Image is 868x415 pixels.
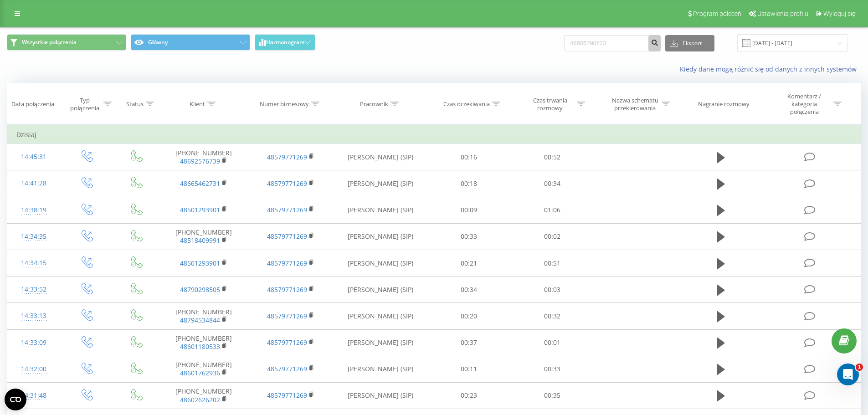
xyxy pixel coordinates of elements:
[334,382,427,409] td: [PERSON_NAME] (SIP)
[160,144,247,170] td: [PHONE_NUMBER]
[427,277,511,303] td: 00:34
[160,382,247,409] td: [PHONE_NUMBER]
[693,10,741,17] span: Program poleceń
[180,369,220,377] a: 48601762936
[22,39,77,46] span: Wszystkie połączenia
[16,360,51,378] div: 14:32:00
[180,285,220,294] a: 48790298505
[267,364,307,373] a: 48579771269
[427,223,511,250] td: 00:33
[180,179,220,188] a: 48665462731
[334,197,427,223] td: [PERSON_NAME] (SIP)
[255,34,315,51] button: Harmonogram
[564,35,661,51] input: Wyszukiwanie według numeru
[180,395,220,404] a: 48602626202
[334,329,427,356] td: [PERSON_NAME] (SIP)
[611,97,659,112] div: Nazwa schematu przekierowania
[68,97,101,112] div: Typ połączenia
[427,329,511,356] td: 00:37
[160,329,247,356] td: [PHONE_NUMBER]
[427,250,511,277] td: 00:21
[16,334,51,352] div: 14:33:09
[757,10,808,17] span: Ustawienia profilu
[267,312,307,320] a: 48579771269
[823,10,856,17] span: Wyloguj się
[16,307,51,325] div: 14:33:13
[360,100,388,108] div: Pracownik
[190,100,205,108] div: Klient
[511,223,594,250] td: 00:02
[698,100,750,108] div: Nagranie rozmowy
[16,228,51,246] div: 14:34:35
[856,364,863,371] span: 1
[680,65,861,73] a: Kiedy dane mogą różnić się od danych z innych systemów
[427,197,511,223] td: 00:09
[7,126,861,144] td: Dzisiaj
[778,92,831,116] div: Komentarz / kategoria połączenia
[334,250,427,277] td: [PERSON_NAME] (SIP)
[511,382,594,409] td: 00:35
[180,157,220,165] a: 48692576739
[837,364,859,385] iframe: Intercom live chat
[11,100,54,108] div: Data połączenia
[665,35,714,51] button: Eksport
[180,316,220,324] a: 48794534844
[16,387,51,405] div: 14:31:48
[5,389,26,410] button: Open CMP widget
[267,153,307,161] a: 48579771269
[511,277,594,303] td: 00:03
[443,100,490,108] div: Czas oczekiwania
[267,259,307,267] a: 48579771269
[334,223,427,250] td: [PERSON_NAME] (SIP)
[160,303,247,329] td: [PHONE_NUMBER]
[267,232,307,241] a: 48579771269
[267,205,307,214] a: 48579771269
[427,303,511,329] td: 00:20
[267,179,307,188] a: 48579771269
[267,391,307,400] a: 48579771269
[427,144,511,170] td: 00:16
[160,356,247,382] td: [PHONE_NUMBER]
[511,170,594,197] td: 00:34
[511,356,594,382] td: 00:33
[511,303,594,329] td: 00:32
[126,100,144,108] div: Status
[7,34,126,51] button: Wszystkie połączenia
[16,201,51,219] div: 14:38:19
[427,356,511,382] td: 00:11
[511,144,594,170] td: 00:52
[180,342,220,351] a: 48601180533
[160,223,247,250] td: [PHONE_NUMBER]
[180,259,220,267] a: 48501293901
[334,144,427,170] td: [PERSON_NAME] (SIP)
[427,382,511,409] td: 00:23
[526,97,575,112] div: Czas trwania rozmowy
[260,100,309,108] div: Numer biznesowy
[180,205,220,214] a: 48501293901
[180,236,220,245] a: 48518409991
[16,174,51,192] div: 14:41:28
[16,254,51,272] div: 14:34:15
[266,39,304,46] span: Harmonogram
[267,285,307,294] a: 48579771269
[131,34,250,51] button: Główny
[511,250,594,277] td: 00:51
[511,197,594,223] td: 01:06
[334,356,427,382] td: [PERSON_NAME] (SIP)
[267,338,307,347] a: 48579771269
[427,170,511,197] td: 00:18
[334,277,427,303] td: [PERSON_NAME] (SIP)
[16,148,51,166] div: 14:45:31
[511,329,594,356] td: 00:01
[16,281,51,298] div: 14:33:52
[334,303,427,329] td: [PERSON_NAME] (SIP)
[334,170,427,197] td: [PERSON_NAME] (SIP)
